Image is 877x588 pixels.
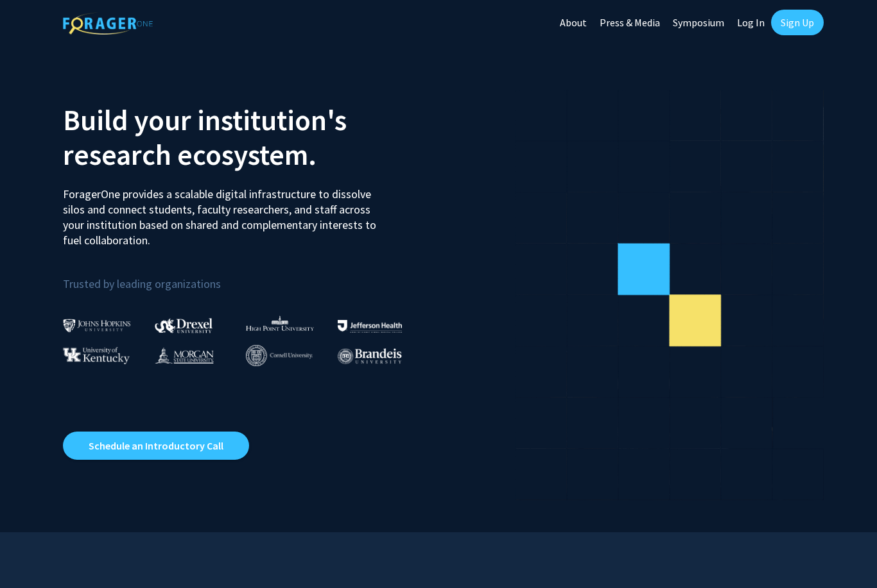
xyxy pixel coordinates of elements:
img: ForagerOne Logo [63,12,153,35]
p: Trusted by leading organizations [63,258,429,294]
a: Sign Up [771,10,824,35]
img: Johns Hopkins University [63,319,131,332]
a: Opens in a new tab [63,432,249,460]
p: ForagerOne provides a scalable digital infrastructure to dissolve silos and connect students, fac... [63,177,385,248]
img: Thomas Jefferson University [338,320,402,332]
h2: Build your institution's research ecosystem. [63,103,429,172]
img: Cornell University [246,345,313,366]
img: High Point University [246,315,314,331]
img: Morgan State University [155,347,214,364]
img: University of Kentucky [63,347,130,364]
img: Drexel University [155,318,213,333]
img: Brandeis University [338,348,402,364]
